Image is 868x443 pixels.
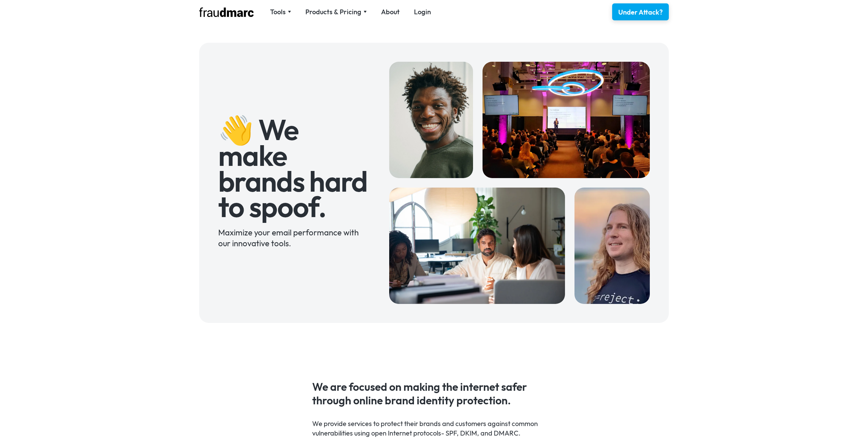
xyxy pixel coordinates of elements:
[218,117,370,219] h1: 👋 We make brands hard to spoof.
[218,227,370,249] div: Maximize your email performance with our innovative tools.
[270,7,286,17] div: Tools
[612,3,669,20] a: Under Attack?
[312,380,556,407] h4: We are focused on making the internet safer through online brand identity protection.
[618,7,663,17] div: Under Attack?
[381,7,400,17] a: About
[305,7,367,17] div: Products & Pricing
[270,7,291,17] div: Tools
[414,7,431,17] a: Login
[305,7,361,17] div: Products & Pricing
